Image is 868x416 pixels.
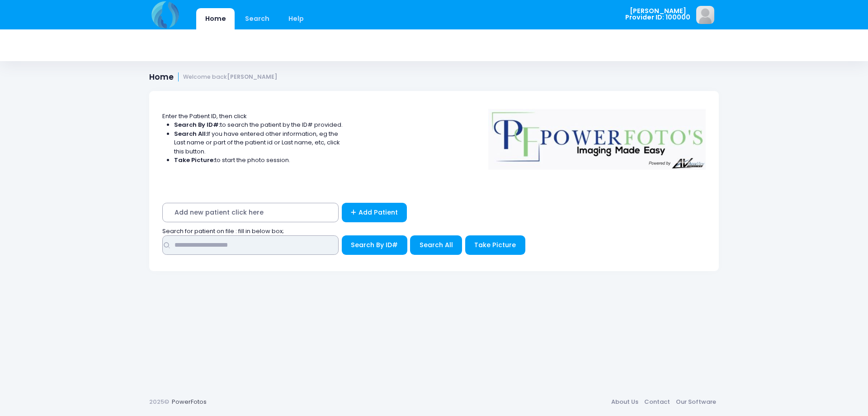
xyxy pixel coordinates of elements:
span: Take Picture [474,240,516,249]
span: 2025© [149,397,169,406]
a: Our Software [673,394,719,410]
a: Contact [641,394,673,410]
span: [PERSON_NAME] Provider ID: 100000 [625,8,690,21]
img: Logo [484,103,710,170]
a: Home [196,8,235,29]
li: to start the photo session. [174,156,343,165]
small: Welcome back [183,74,277,81]
button: Take Picture [465,235,525,255]
span: Search for patient on file : fill in below box; [162,227,284,235]
strong: Search All: [174,129,207,138]
a: Help [280,8,313,29]
button: Search By ID# [342,235,407,255]
a: About Us [608,394,641,410]
a: Add Patient [342,203,407,222]
span: Add new patient click here [162,203,339,222]
img: image [696,6,714,24]
li: If you have entered other information, eg the Last name or part of the patient id or Last name, e... [174,129,343,156]
h1: Home [149,72,277,82]
a: PowerFotos [172,397,207,406]
span: Search All [420,240,453,249]
strong: Take Picture: [174,156,215,164]
strong: Search By ID#: [174,120,220,129]
button: Search All [410,235,462,255]
span: Search By ID# [351,240,398,249]
a: Search [236,8,278,29]
strong: [PERSON_NAME] [227,73,277,81]
li: to search the patient by the ID# provided. [174,120,343,129]
span: Enter the Patient ID, then click [162,112,247,120]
